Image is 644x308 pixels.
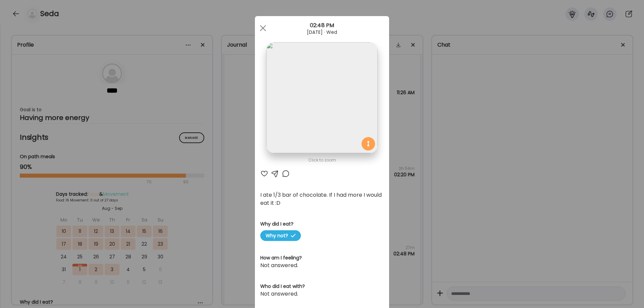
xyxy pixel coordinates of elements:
div: Click to zoom [260,156,384,164]
div: [DATE] · Wed [255,29,389,35]
div: I ate 1/3 bar of chocolate. If I had more I would eat it :D [260,191,384,207]
div: Not answered. [260,261,384,269]
div: Not answered. [260,290,384,298]
img: images%2FN21lRKqjfMdOCgX9JykITk4PX472%2Fk3TvFuO1ff48NWsh7mXV%2F9fAoA3YY6h1YnwX5xGYa_1080 [266,42,377,153]
div: 02:48 PM [255,21,389,29]
h3: Why did I eat? [260,221,384,228]
h3: How am I feeling? [260,254,384,261]
h3: Who did I eat with? [260,283,384,290]
span: Why not? [260,230,301,241]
